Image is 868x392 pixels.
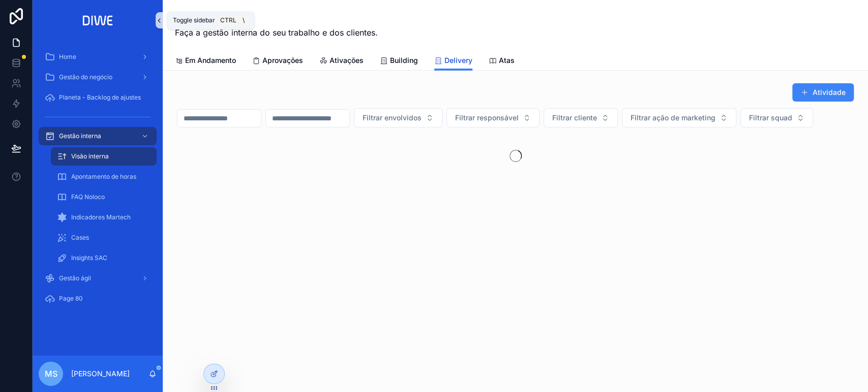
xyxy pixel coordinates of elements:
span: Ativações [330,55,364,66]
a: Delivery [434,51,472,71]
span: Aprovações [262,55,303,66]
a: Indicadores Martech [51,208,157,226]
span: Filtrar ação de marketing [631,113,715,123]
span: MS [45,368,57,380]
span: Page 80 [59,295,83,303]
span: Filtrar envolvidos [363,113,422,123]
span: Building [390,55,418,66]
button: Select Button [544,108,618,127]
span: Ctrl [219,15,237,25]
a: Gestão do negócio [39,68,157,86]
span: Visão interna [71,152,109,160]
a: FAQ Noloco [51,188,157,206]
span: Gestão ágil [59,274,91,282]
span: Filtrar cliente [552,113,597,123]
a: Ativações [319,51,364,72]
a: Apontamento de horas [51,168,157,186]
a: Aprovações [252,51,303,72]
a: Building [380,51,418,72]
span: \ [240,16,248,24]
span: Home [59,53,76,61]
span: Planeta - Backlog de ajustes [59,93,141,102]
a: Planeta - Backlog de ajustes [39,88,157,107]
span: Indicadores Martech [71,213,131,221]
span: Toggle sidebar [173,16,215,24]
span: Em Andamento [185,55,236,66]
a: Em Andamento [175,51,236,72]
button: Atividade [792,83,854,102]
span: Gestão do negócio [59,73,112,81]
span: Gestão interna [59,132,101,140]
span: Atas [499,55,515,66]
a: Atas [489,51,515,72]
a: Gestão ágil [39,269,157,287]
span: Delivery [444,55,472,66]
a: Cases [51,228,157,247]
div: scrollable content [33,41,163,321]
span: Filtrar squad [749,113,792,123]
button: Select Button [354,108,442,127]
span: Faça a gestão interna do seu trabalho e dos clientes. [175,26,378,39]
h1: Visão interna. [175,12,378,26]
a: Visão interna [51,147,157,166]
span: Filtrar responsável [455,113,519,123]
p: [PERSON_NAME] [71,369,130,379]
span: Cases [71,234,89,242]
a: Gestão interna [39,127,157,145]
button: Select Button [740,108,813,127]
a: Home [39,48,157,66]
a: Insights SAC [51,249,157,267]
span: FAQ Noloco [71,193,105,201]
button: Select Button [622,108,736,127]
span: Insights SAC [71,254,107,262]
a: Page 80 [39,289,157,308]
span: Apontamento de horas [71,173,136,181]
button: Select Button [446,108,540,127]
img: App logo [79,12,116,28]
